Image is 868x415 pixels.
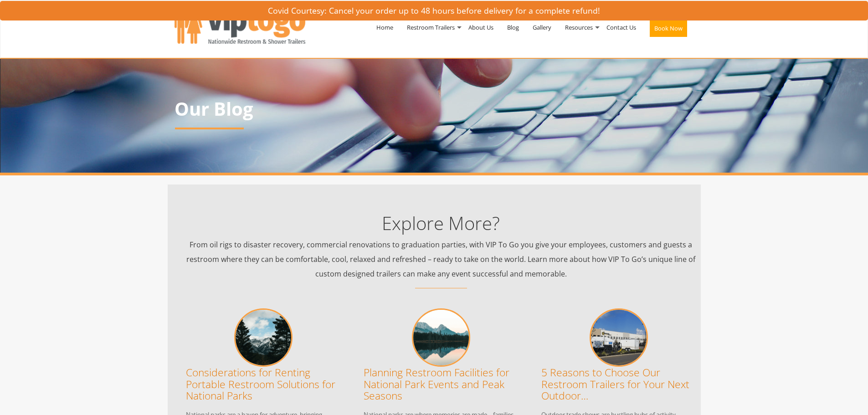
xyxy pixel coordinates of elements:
a: 5 Reasons to Choose Our Restroom Trailers for Your Next Outdoor… [541,365,689,402]
img: VIP To Go provides portable restroom solutions for national parks [234,308,293,367]
h1: Our Blog [175,99,694,119]
button: Book Now [650,20,687,37]
img: Get national park restroom trailers from VIP To Go [412,308,470,367]
a: About Us [462,4,500,51]
a: Gallery [526,4,558,51]
a: Home [370,4,400,51]
a: Blog [500,4,526,51]
p: From oil rigs to disaster recovery, commercial renovations to graduation parties, with VIP To Go ... [181,237,701,281]
a: Planning Restroom Facilities for National Park Events and Peak Seasons [364,365,509,402]
a: Contact Us [600,4,643,51]
a: Resources [558,4,600,51]
img: VIPTOGO [175,6,305,44]
h2: Explore More? [181,213,701,233]
img: VIP To Go’s portable restrooms for trade shows [590,308,648,367]
a: Restroom Trailers [400,4,462,51]
a: Considerations for Renting Portable Restroom Solutions for National Parks [186,365,335,402]
a: Book Now [643,4,694,56]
